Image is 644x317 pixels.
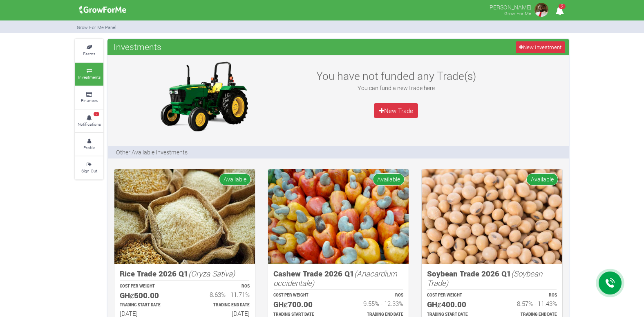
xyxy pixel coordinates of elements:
[75,156,103,179] a: Sign Out
[75,86,103,109] a: Finances
[488,2,531,11] p: [PERSON_NAME]
[120,302,177,308] p: Estimated Trading Start Date
[192,283,250,290] p: ROS
[120,269,250,279] h5: Rice Trade 2026 Q1
[427,292,485,299] p: COST PER WEIGHT
[112,38,163,55] span: Investments
[427,300,485,309] h5: GHȼ400.00
[273,292,331,299] p: COST PER WEIGHT
[75,110,103,132] a: 2 Notifications
[81,168,97,174] small: Sign Out
[504,10,531,16] small: Grow For Me
[559,4,566,9] span: 2
[114,169,255,264] img: growforme image
[120,283,177,290] p: COST PER WEIGHT
[81,97,98,103] small: Finances
[526,173,558,185] span: Available
[75,63,103,85] a: Investments
[346,292,403,299] p: ROS
[427,269,557,288] h5: Soybean Trade 2026 Q1
[499,300,557,307] h6: 8.57% - 11.43%
[373,173,405,185] span: Available
[552,8,568,16] a: 2
[192,302,250,308] p: Estimated Trading End Date
[346,300,403,307] h6: 9.55% - 12.33%
[75,39,103,62] a: Farms
[94,112,99,117] span: 2
[78,121,101,127] small: Notifications
[516,41,565,53] a: New Investment
[76,2,129,18] img: growforme image
[273,300,331,309] h5: GHȼ700.00
[188,268,235,279] i: (Oryza Sativa)
[192,310,250,317] h6: [DATE]
[116,148,188,156] p: Other Available Investments
[77,24,116,30] small: Grow For Me Panel
[78,74,101,80] small: Investments
[83,51,95,57] small: Farms
[533,2,550,18] img: growforme image
[273,268,397,288] i: (Anacardium occidentale)
[75,133,103,156] a: Profile
[120,291,177,300] h5: GHȼ500.00
[153,59,255,133] img: growforme image
[273,269,403,288] h5: Cashew Trade 2026 Q1
[219,173,251,185] span: Available
[192,291,250,298] h6: 8.63% - 11.71%
[552,2,568,20] i: Notifications
[499,292,557,299] p: ROS
[422,169,562,264] img: growforme image
[307,84,485,92] p: You can fund a new trade here
[120,310,177,317] h6: [DATE]
[307,69,485,82] h3: You have not funded any Trade(s)
[83,145,95,150] small: Profile
[374,103,418,118] a: New Trade
[268,169,409,264] img: growforme image
[427,268,542,288] i: (Soybean Trade)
